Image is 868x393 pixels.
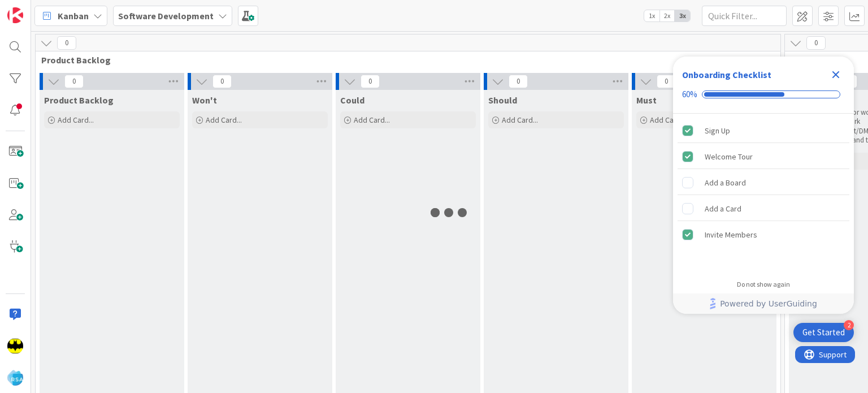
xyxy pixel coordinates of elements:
[678,118,849,143] div: Sign Up is complete.
[705,228,757,241] div: Invite Members
[673,57,854,314] div: Checklist Container
[682,68,771,81] div: Onboarding Checklist
[41,54,766,66] span: Product Backlog
[650,115,686,125] span: Add Card...
[644,10,659,21] span: 1x
[705,202,741,215] div: Add a Card
[206,115,242,125] span: Add Card...
[793,323,854,342] div: Open Get Started checklist, remaining modules: 2
[488,94,517,106] span: Should
[24,2,51,15] span: Support
[720,297,817,310] span: Powered by UserGuiding
[7,7,23,23] img: Visit kanbanzone.com
[673,293,854,314] div: Footer
[673,114,854,273] div: Checklist items
[802,327,845,338] div: Get Started
[7,338,23,354] img: AC
[682,89,697,100] div: 60%
[58,9,89,23] span: Kanban
[827,66,845,84] div: Close Checklist
[7,370,23,386] img: avatar
[57,36,76,50] span: 0
[64,75,84,88] span: 0
[58,115,94,125] span: Add Card...
[678,196,849,221] div: Add a Card is incomplete.
[675,10,690,21] span: 3x
[844,320,854,330] div: 2
[659,10,675,21] span: 2x
[509,75,528,88] span: 0
[682,89,845,100] div: Checklist progress: 60%
[212,75,232,88] span: 0
[678,170,849,195] div: Add a Board is incomplete.
[44,94,114,106] span: Product Backlog
[361,75,380,88] span: 0
[702,6,787,26] input: Quick Filter...
[502,115,538,125] span: Add Card...
[806,36,826,50] span: 0
[118,10,214,21] b: Software Development
[705,150,753,163] div: Welcome Tour
[737,280,790,289] div: Do not show again
[679,293,848,314] a: Powered by UserGuiding
[340,94,364,106] span: Could
[678,144,849,169] div: Welcome Tour is complete.
[354,115,390,125] span: Add Card...
[705,176,746,189] div: Add a Board
[705,124,730,137] div: Sign Up
[657,75,676,88] span: 0
[636,94,657,106] span: Must
[678,222,849,247] div: Invite Members is complete.
[192,94,217,106] span: Won't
